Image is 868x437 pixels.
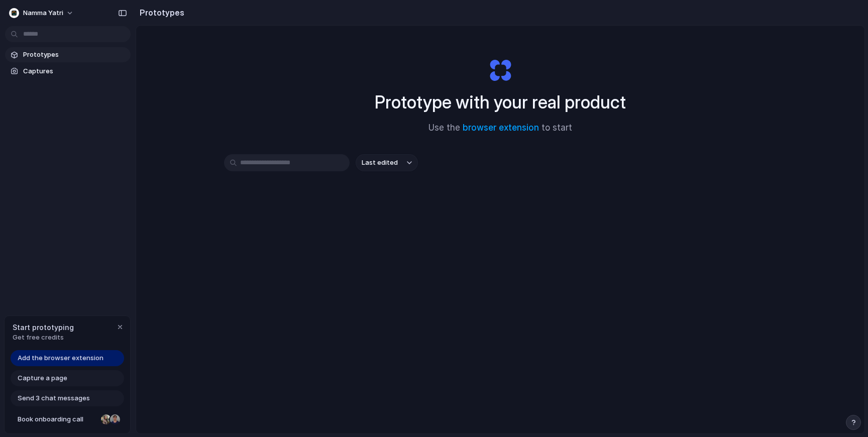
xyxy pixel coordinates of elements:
[356,154,418,171] button: Last edited
[18,373,67,383] span: Capture a page
[11,411,124,427] a: Book onboarding call
[5,64,131,79] a: Captures
[23,50,127,60] span: Prototypes
[5,47,131,62] a: Prototypes
[362,158,398,168] span: Last edited
[5,5,79,21] button: Namma Yatri
[136,7,184,19] h2: Prototypes
[18,414,97,424] span: Book onboarding call
[18,353,103,363] span: Add the browser extension
[23,66,127,76] span: Captures
[13,333,74,343] span: Get free credits
[13,322,74,333] span: Start prototyping
[18,393,90,403] span: Send 3 chat messages
[109,413,121,425] div: Christian Iacullo
[23,8,63,18] span: Namma Yatri
[375,89,626,116] h1: Prototype with your real product
[428,122,572,135] span: Use the to start
[463,123,539,133] a: browser extension
[100,413,112,425] div: Nicole Kubica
